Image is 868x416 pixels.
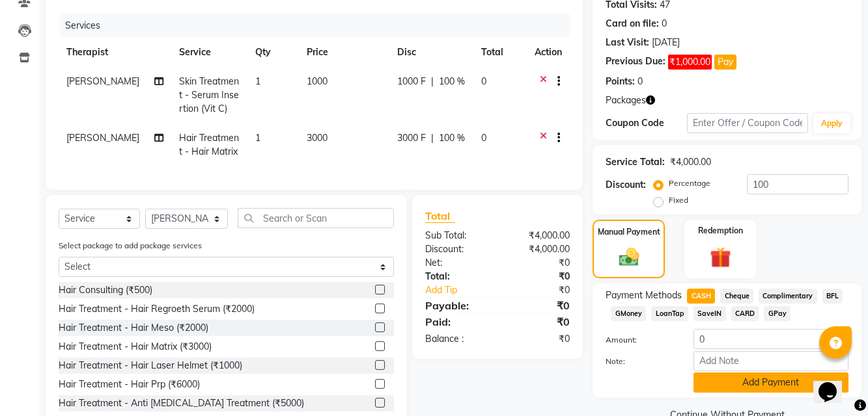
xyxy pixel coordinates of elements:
span: ₹1,000.00 [668,55,712,70]
span: | [431,75,434,88]
span: 1000 F [397,75,426,88]
span: Hair Treatment - Hair Matrix [179,132,239,157]
th: Service [171,38,247,67]
button: Pay [714,55,736,70]
label: Amount: [596,334,683,346]
div: ₹4,000.00 [670,155,711,169]
div: Services [60,14,580,38]
div: Card on file: [606,17,659,31]
th: Action [527,38,570,67]
th: Total [473,38,527,67]
div: ₹4,000.00 [497,229,580,242]
div: 0 [637,75,643,88]
div: Sub Total: [415,229,497,242]
div: Hair Treatment - Hair Laser Helmet (₹1000) [59,359,242,372]
label: Select package to add package services [59,240,202,252]
div: [DATE] [652,36,680,49]
div: ₹0 [497,298,580,313]
label: Manual Payment [598,226,660,238]
div: Discount: [415,242,497,256]
th: Disc [389,38,473,67]
div: Paid: [415,314,497,330]
span: 100 % [439,131,465,145]
div: Hair Treatment - Anti [MEDICAL_DATA] Treatment (₹5000) [59,396,304,410]
span: [PERSON_NAME] [66,132,139,144]
span: 1 [255,75,260,87]
div: Coupon Code [606,116,686,130]
span: Total [425,209,455,223]
button: Apply [813,114,850,133]
span: Complimentary [759,289,817,304]
span: Packages [606,94,646,107]
div: Hair Treatment - Hair Prp (₹6000) [59,378,200,391]
span: Cheque [720,289,753,304]
div: ₹0 [497,256,580,270]
th: Qty [247,38,298,67]
div: Hair Treatment - Hair Matrix (₹3000) [59,340,212,354]
input: Amount [693,329,848,349]
input: Add Note [693,351,848,371]
span: 0 [481,132,486,144]
div: Net: [415,256,497,270]
span: SaveIN [693,306,726,321]
div: Balance : [415,332,497,346]
div: ₹0 [497,314,580,330]
span: 1 [255,132,260,144]
div: Total: [415,270,497,283]
span: GMoney [611,306,646,321]
div: Last Visit: [606,36,649,49]
label: Note: [596,356,683,367]
div: Discount: [606,178,646,192]
div: 0 [662,17,667,31]
button: Add Payment [693,372,848,393]
div: Hair Consulting (₹500) [59,283,152,297]
span: | [431,131,434,145]
a: Add Tip [415,283,511,297]
span: 3000 [307,132,328,144]
span: 100 % [439,75,465,88]
div: Payable: [415,298,497,313]
span: Payment Methods [606,289,682,302]
div: Previous Due: [606,55,665,70]
span: 1000 [307,75,328,87]
span: 0 [481,75,486,87]
div: ₹0 [511,283,580,297]
input: Enter Offer / Coupon Code [687,113,808,133]
span: LoanTap [651,306,688,321]
img: _cash.svg [613,246,645,268]
div: Hair Treatment - Hair Regroeth Serum (₹2000) [59,302,255,316]
th: Price [299,38,390,67]
input: Search or Scan [238,208,394,228]
div: Points: [606,75,635,88]
span: 3000 F [397,131,426,145]
img: _gift.svg [703,244,738,271]
div: Service Total: [606,155,665,169]
iframe: chat widget [813,364,855,403]
span: CARD [731,306,759,321]
div: Hair Treatment - Hair Meso (₹2000) [59,321,208,335]
div: ₹0 [497,332,580,346]
div: ₹0 [497,270,580,283]
th: Therapist [59,38,171,67]
span: CASH [687,289,715,304]
span: Skin Treatment - Serum Insertion (Vit C) [179,75,239,114]
div: ₹4,000.00 [497,242,580,256]
span: BFL [822,289,843,304]
label: Redemption [698,225,743,237]
span: [PERSON_NAME] [66,75,139,87]
span: GPay [764,306,791,321]
label: Fixed [669,194,688,206]
label: Percentage [669,177,710,189]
